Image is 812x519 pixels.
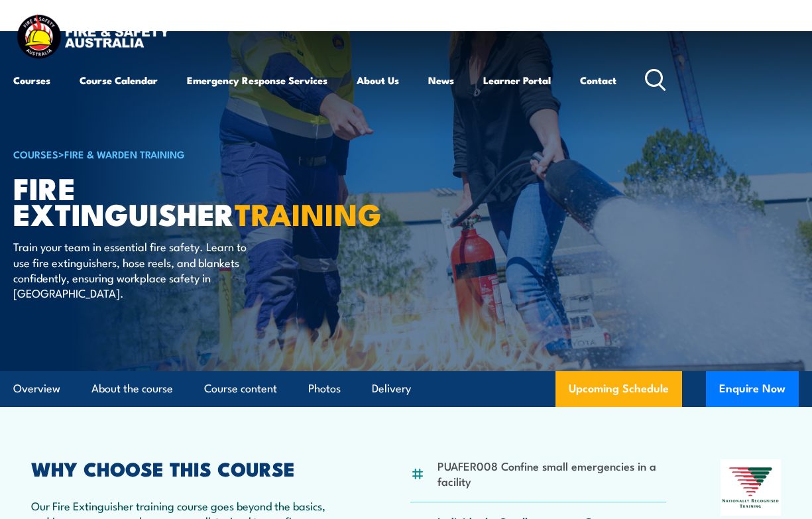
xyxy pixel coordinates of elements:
[13,371,60,406] a: Overview
[31,459,356,477] h2: WHY CHOOSE THIS COURSE
[80,64,158,96] a: Course Calendar
[428,64,454,96] a: News
[437,458,666,489] li: PUAFER008 Confine small emergencies in a facility
[13,146,341,162] h6: >
[372,371,411,406] a: Delivery
[483,64,551,96] a: Learner Portal
[204,371,277,406] a: Course content
[235,190,382,236] strong: TRAINING
[91,371,173,406] a: About the course
[555,371,682,407] a: Upcoming Schedule
[64,146,185,161] a: Fire & Warden Training
[357,64,399,96] a: About Us
[187,64,327,96] a: Emergency Response Services
[13,64,50,96] a: Courses
[308,371,341,406] a: Photos
[13,174,341,226] h1: Fire Extinguisher
[580,64,616,96] a: Contact
[706,371,799,407] button: Enquire Now
[13,239,255,301] p: Train your team in essential fire safety. Learn to use fire extinguishers, hose reels, and blanke...
[13,146,58,161] a: COURSES
[721,459,781,516] img: Nationally Recognised Training logo.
